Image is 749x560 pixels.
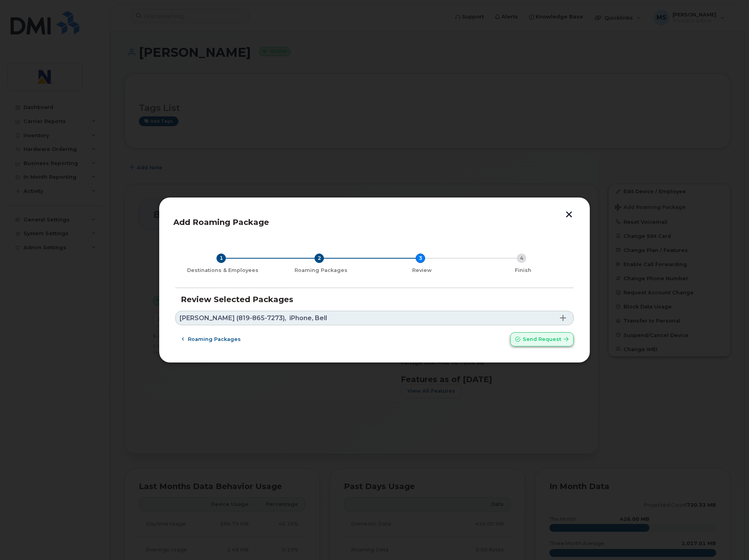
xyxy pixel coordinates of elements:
span: Roaming packages [188,335,241,343]
span: Add Roaming Package [173,217,269,227]
button: Roaming packages [175,332,247,346]
span: [PERSON_NAME] (819-865-7273), [180,315,286,321]
div: Finish [476,267,571,274]
div: 4 [517,254,526,263]
span: iPhone, Bell [289,315,327,321]
div: 2 [315,254,324,263]
div: 1 [216,254,226,263]
h3: Review Selected Packages [181,295,568,304]
span: Send request [523,335,561,343]
a: [PERSON_NAME] (819-865-7273),iPhone, Bell [175,311,574,325]
div: Roaming Packages [273,267,368,274]
button: Send request [510,332,574,346]
div: Destinations & Employees [178,267,267,274]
